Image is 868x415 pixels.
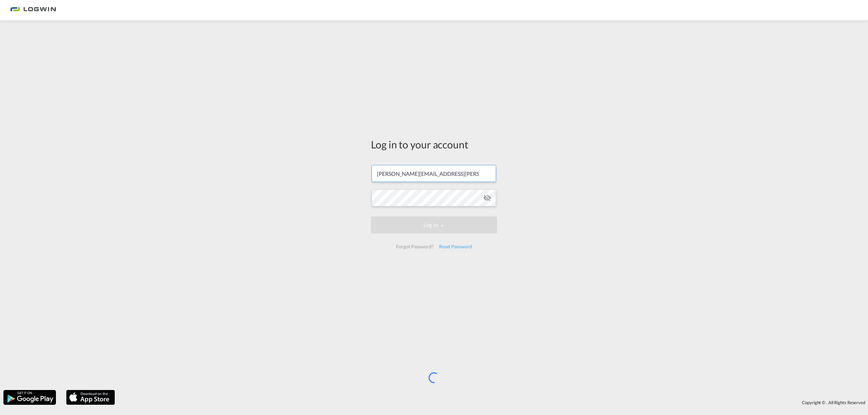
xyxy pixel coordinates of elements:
button: LOGIN [371,216,497,233]
img: apple.png [65,389,116,406]
div: Copyright © . All Rights Reserved [118,397,868,408]
input: Enter email/phone number [372,165,496,182]
div: Reset Password [436,241,475,253]
div: Log in to your account [371,137,497,151]
img: 2761ae10d95411efa20a1f5e0282d2d7.png [10,3,56,18]
div: Forgot Password? [393,241,436,253]
img: google.png [3,389,57,406]
md-icon: icon-eye-off [483,194,491,202]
